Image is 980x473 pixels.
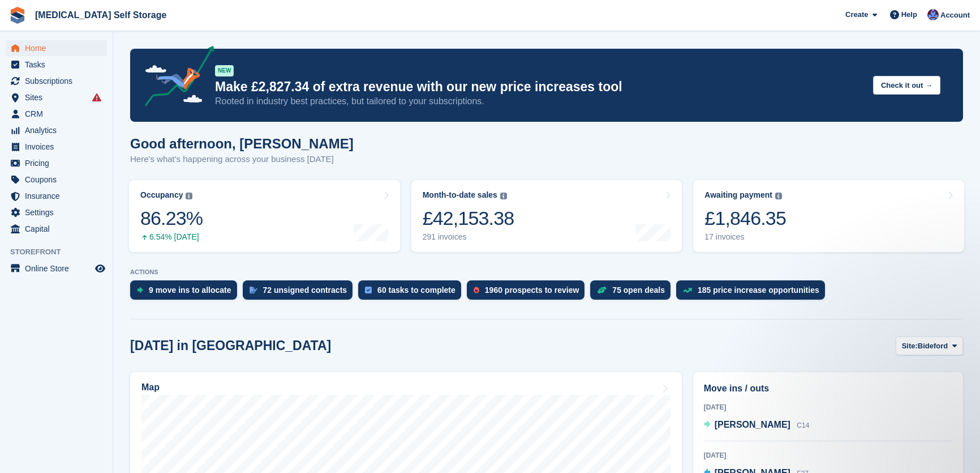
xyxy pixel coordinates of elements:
img: icon-info-grey-7440780725fd019a000dd9b08b2336e03edf1995a4989e88bcd33f0948082b44.svg [775,193,782,199]
span: Home [25,40,93,56]
div: 185 price increase opportunities [698,285,819,295]
h1: Good afternoon, [PERSON_NAME] [130,136,354,151]
img: task-75834270c22a3079a89374b754ae025e5fb1db73e45f91037f5363f120a921f8.svg [365,287,372,293]
p: Rooted in industry best practices, but tailored to your subscriptions. [215,95,864,108]
a: Month-to-date sales £42,153.38 291 invoices [411,180,682,252]
img: prospect-51fa495bee0391a8d652442698ab0144808aea92771e9ea1ae160a38d050c398.svg [474,287,479,293]
a: menu [6,172,107,188]
span: Capital [25,221,93,237]
a: menu [6,40,107,56]
div: Occupancy [140,190,183,200]
span: Invoices [25,139,93,155]
a: 185 price increase opportunities [676,280,831,305]
span: Sites [25,90,93,105]
span: Storefront [10,246,113,258]
div: 86.23% [140,207,203,230]
span: Bideford [918,340,948,352]
span: Settings [25,204,93,220]
a: menu [6,204,107,220]
a: menu [6,188,107,204]
span: Subscriptions [25,73,93,89]
a: menu [6,261,107,276]
span: Insurance [25,188,93,204]
img: Helen Walker [927,9,939,20]
a: menu [6,90,107,105]
div: 1960 prospects to review [485,285,579,295]
p: Here's what's happening across your business [DATE] [130,153,354,166]
div: £1,846.35 [704,207,786,230]
span: Create [845,9,868,20]
span: Pricing [25,155,93,171]
span: C14 [797,421,809,429]
div: 17 invoices [704,232,786,242]
div: 60 tasks to complete [377,285,455,295]
img: icon-info-grey-7440780725fd019a000dd9b08b2336e03edf1995a4989e88bcd33f0948082b44.svg [500,193,507,199]
i: Smart entry sync failures have occurred [92,93,101,102]
a: menu [6,122,107,138]
div: 6.54% [DATE] [140,232,203,242]
div: 75 open deals [612,285,665,295]
a: 60 tasks to complete [358,280,467,305]
h2: Map [141,382,160,393]
a: Awaiting payment £1,846.35 17 invoices [693,180,964,252]
img: price_increase_opportunities-93ffe204e8149a01c8c9dc8f82e8f89637d9d84a8eef4429ea346261dce0b2c0.svg [683,288,692,293]
div: Month-to-date sales [423,190,497,200]
a: menu [6,73,107,89]
a: [MEDICAL_DATA] Self Storage [31,6,171,24]
a: 72 unsigned contracts [243,280,359,305]
div: [DATE] [704,450,952,461]
a: 1960 prospects to review [467,280,591,305]
a: Preview store [93,262,107,275]
div: 9 move ins to allocate [149,285,231,295]
h2: [DATE] in [GEOGRAPHIC_DATA] [130,338,331,353]
img: price-adjustments-announcement-icon-8257ccfd72463d97f412b2fc003d46551f7dbcb40ab6d574587a9cd5c0d94... [135,46,214,110]
div: £42,153.38 [423,207,514,230]
a: menu [6,106,107,122]
span: Coupons [25,172,93,188]
a: menu [6,139,107,155]
img: contract_signature_icon-13c848040528278c33f63329250d36e43548de30e8caae1d1a13099fd9432cc5.svg [250,287,257,293]
div: 291 invoices [423,232,514,242]
button: Check it out → [873,76,940,95]
span: [PERSON_NAME] [715,420,790,429]
a: menu [6,57,107,73]
a: 75 open deals [590,280,676,305]
button: Site: Bideford [896,336,963,355]
a: menu [6,221,107,237]
p: Make £2,827.34 of extra revenue with our new price increases tool [215,79,864,95]
span: CRM [25,106,93,122]
img: stora-icon-8386f47178a22dfd0bd8f6a31ec36ba5ce8667c1dd55bd0f319d3a0aa187defe.svg [9,7,26,24]
a: 9 move ins to allocate [130,280,243,305]
span: Account [940,10,970,21]
div: 72 unsigned contracts [263,285,347,295]
div: Awaiting payment [704,190,772,200]
span: Tasks [25,57,93,73]
a: Occupancy 86.23% 6.54% [DATE] [129,180,400,252]
a: menu [6,155,107,171]
span: Site: [902,340,918,352]
a: [PERSON_NAME] C14 [704,418,810,433]
h2: Move ins / outs [704,382,952,395]
p: ACTIONS [130,269,963,276]
div: [DATE] [704,402,952,412]
span: Analytics [25,122,93,138]
div: NEW [215,65,234,76]
img: move_ins_to_allocate_icon-fdf77a2bb77ea45bf5b3d319d69a93e2d87916cf1d5bf7949dd705db3b84f3ca.svg [137,287,143,293]
img: icon-info-grey-7440780725fd019a000dd9b08b2336e03edf1995a4989e88bcd33f0948082b44.svg [186,193,192,199]
span: Help [901,9,917,20]
span: Online Store [25,261,93,276]
img: deal-1b604bf984904fb50ccaf53a9ad4b4a5d6e5aea283cecdc64d6e3604feb123c2.svg [597,286,607,294]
